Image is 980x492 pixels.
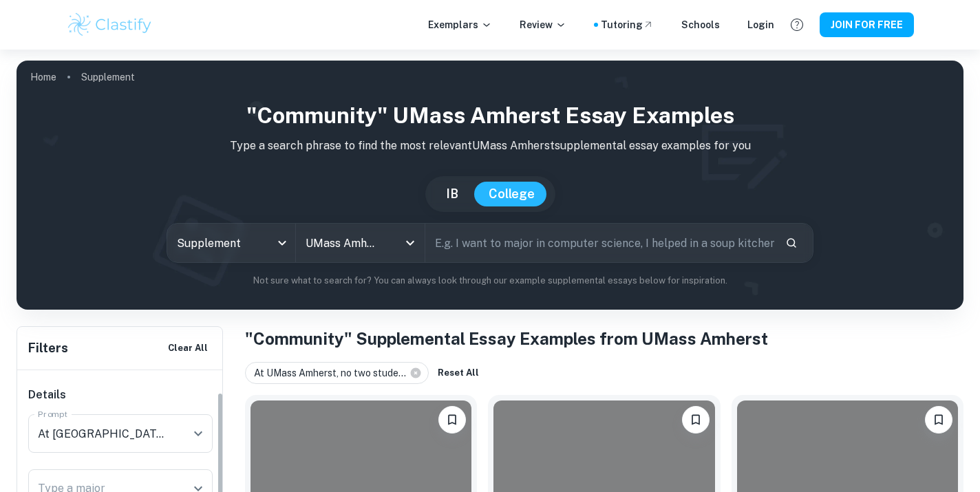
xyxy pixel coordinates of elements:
p: Not sure what to search for? You can always look through our example supplemental essays below fo... [28,274,952,288]
div: At UMass Amherst, no two stude... [245,362,429,384]
h1: "Community" Supplemental Essay Examples from UMass Amherst [245,326,963,351]
img: Clastify logo [66,11,153,39]
p: Exemplars [428,17,492,32]
button: IB [432,182,472,206]
button: Clear All [164,338,211,359]
img: profile cover [17,61,963,310]
h6: Details [28,387,213,403]
button: College [475,182,548,206]
a: Home [30,67,56,87]
button: Reset All [434,363,482,383]
p: Supplement [81,69,135,85]
button: JOIN FOR FREE [820,12,914,37]
button: Open [401,233,420,253]
h6: Filters [28,339,68,358]
button: Search [780,231,803,255]
button: Please log in to bookmark exemplars [438,406,466,434]
input: E.g. I want to major in computer science, I helped in a soup kitchen, I want to join the debate t... [425,224,774,262]
label: Prompt [38,408,68,420]
button: Please log in to bookmark exemplars [682,406,710,434]
a: Tutoring [601,17,654,32]
button: Please log in to bookmark exemplars [925,406,952,434]
h1: "Community" UMass Amherst Essay Examples [28,99,952,132]
p: Review [520,17,566,32]
a: Login [747,17,774,32]
button: Open [189,424,208,443]
div: Supplement [167,224,296,262]
p: Type a search phrase to find the most relevant UMass Amherst supplemental essay examples for you [28,138,952,154]
span: At UMass Amherst, no two stude... [254,365,412,381]
a: Schools [681,17,720,32]
button: Help and Feedback [785,13,809,36]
